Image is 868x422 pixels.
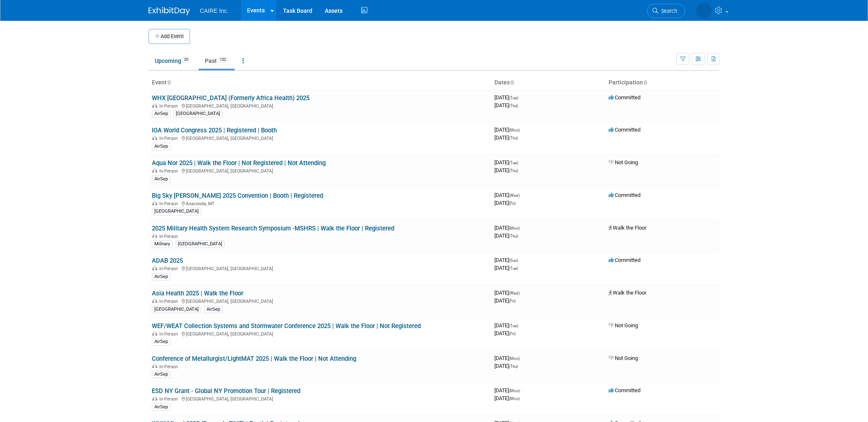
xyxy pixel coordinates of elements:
span: In-Person [159,396,180,402]
span: Not Going [609,355,638,361]
span: - [519,94,520,101]
img: ExhibitDay [149,7,190,15]
div: [GEOGRAPHIC_DATA] [173,110,223,117]
div: [GEOGRAPHIC_DATA], [GEOGRAPHIC_DATA] [152,330,488,337]
div: AirSep [152,338,170,345]
span: [DATE] [494,192,522,198]
a: ESD NY Grant - Global NY Promotion Tour | Registered [152,387,300,395]
span: [DATE] [494,355,522,361]
img: In-Person Event [152,299,157,303]
span: [DATE] [494,395,520,401]
div: AirSep [152,273,170,281]
div: [GEOGRAPHIC_DATA], [GEOGRAPHIC_DATA] [152,395,488,402]
th: Dates [491,76,605,90]
span: (Fri) [509,201,516,206]
span: (Wed) [509,193,520,198]
button: Add Event [149,29,190,44]
img: Jaclyn Mitchum [696,3,712,19]
span: (Mon) [509,396,520,401]
a: Upcoming20 [149,53,197,69]
span: Committed [609,257,640,263]
span: Committed [609,192,640,198]
span: - [521,355,522,361]
div: [GEOGRAPHIC_DATA] [152,208,201,215]
span: Walk the Floor [609,290,646,296]
span: - [519,159,520,165]
span: (Mon) [509,356,520,361]
a: Asia Health 2025 | Walk the Floor [152,290,243,297]
div: AirSep [152,403,170,411]
span: (Tue) [509,96,518,100]
span: (Thu) [509,234,518,238]
div: AirSep [204,306,223,313]
a: Aqua Nor 2025 | Walk the Floor | Not Registered | Not Attending [152,159,326,167]
span: (Thu) [509,364,518,369]
span: (Thu) [509,103,518,108]
span: CAIRE Inc. [200,7,228,14]
a: ADAB 2025 [152,257,183,264]
span: Not Going [609,159,638,165]
span: [DATE] [494,265,518,271]
span: In-Person [159,234,180,239]
img: In-Person Event [152,266,157,270]
img: In-Person Event [152,396,157,400]
div: Military [152,240,173,248]
span: In-Person [159,364,180,369]
span: [DATE] [494,167,518,173]
a: Sort by Event Name [167,79,171,86]
img: In-Person Event [152,364,157,368]
span: [DATE] [494,330,516,336]
span: Committed [609,127,640,133]
div: [GEOGRAPHIC_DATA], [GEOGRAPHIC_DATA] [152,167,488,174]
img: In-Person Event [152,168,157,173]
a: Past132 [199,53,235,69]
span: [DATE] [494,225,522,231]
span: [DATE] [494,159,520,165]
div: AirSep [152,110,170,117]
span: In-Person [159,266,180,271]
span: - [521,290,522,296]
span: (Sun) [509,258,518,263]
span: [DATE] [494,297,516,304]
span: [DATE] [494,290,522,296]
span: Committed [609,94,640,101]
span: - [521,192,522,198]
div: AirSep [152,175,170,183]
div: [GEOGRAPHIC_DATA], [GEOGRAPHIC_DATA] [152,297,488,304]
span: Not Going [609,322,638,328]
img: In-Person Event [152,331,157,336]
a: 2025 Military Health System Research Symposium -MSHRS | Walk the Floor | Registered [152,225,394,232]
img: In-Person Event [152,234,157,238]
span: (Thu) [509,168,518,173]
img: In-Person Event [152,103,157,108]
a: Sort by Start Date [510,79,514,86]
th: Participation [605,76,719,90]
div: AirSep [152,143,170,150]
span: [DATE] [494,94,520,101]
span: - [519,257,520,263]
span: [DATE] [494,200,516,206]
span: (Tue) [509,324,518,328]
div: AirSep [152,371,170,378]
a: Search [647,4,685,18]
a: WEF/WEAT Collection Systems and Stormwater Conference 2025 | Walk the Floor | Not Registered [152,322,421,330]
span: In-Person [159,103,180,109]
span: Walk the Floor [609,225,646,231]
span: (Fri) [509,331,516,336]
span: - [521,387,522,393]
span: [DATE] [494,387,522,393]
span: In-Person [159,299,180,304]
span: [DATE] [494,322,520,328]
span: 132 [217,57,228,63]
a: Conference of Metallurgist/LightMAT 2025 | Walk the Floor | Not Attending [152,355,356,362]
a: Big Sky [PERSON_NAME] 2025 Convention | Booth | Registered [152,192,323,199]
span: (Thu) [509,136,518,140]
span: (Fri) [509,299,516,303]
span: - [521,127,522,133]
span: In-Person [159,136,180,141]
span: - [519,322,520,328]
a: IOA World Congress 2025 | Registered | Booth [152,127,277,134]
span: (Wed) [509,291,520,295]
a: WHX [GEOGRAPHIC_DATA] (Formerly Africa Health) 2025 [152,94,309,102]
span: (Mon) [509,128,520,132]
